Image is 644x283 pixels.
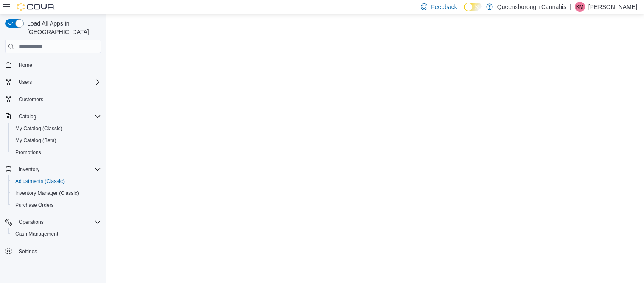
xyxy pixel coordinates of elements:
span: My Catalog (Classic) [15,125,62,132]
span: Cash Management [12,229,101,239]
button: Home [2,58,104,71]
span: Customers [19,96,43,103]
button: Inventory Manager (Classic) [8,187,104,199]
img: Cova [17,3,55,11]
span: Catalog [19,113,36,120]
button: Cash Management [8,228,104,240]
a: Settings [15,246,40,257]
span: KM [576,2,584,12]
button: Adjustments (Classic) [8,175,104,187]
span: Inventory [19,166,39,173]
input: Dark Mode [464,3,482,11]
a: My Catalog (Beta) [12,135,60,146]
button: Users [15,77,35,87]
span: Operations [19,219,44,226]
a: My Catalog (Classic) [12,123,66,134]
span: Adjustments (Classic) [12,176,101,186]
span: Home [19,62,32,69]
span: Inventory [15,164,101,174]
a: Purchase Orders [12,200,57,210]
button: Customers [2,93,104,106]
span: Load All Apps in [GEOGRAPHIC_DATA] [24,19,101,36]
span: Adjustments (Classic) [15,178,65,185]
a: Customers [15,94,47,105]
a: Home [15,60,36,70]
button: Purchase Orders [8,199,104,211]
span: Promotions [15,149,41,156]
span: Operations [15,217,101,227]
button: Catalog [15,111,39,122]
span: Settings [15,246,101,257]
p: | [570,2,571,12]
span: My Catalog (Beta) [15,137,56,144]
span: Settings [19,248,37,255]
button: Operations [15,217,47,227]
div: Kioko Mayede [575,2,585,12]
span: Inventory Manager (Classic) [12,188,101,198]
span: Users [19,79,32,86]
button: Operations [2,216,104,228]
a: Inventory Manager (Classic) [12,188,82,198]
span: Purchase Orders [12,200,101,210]
span: Home [15,59,101,70]
button: My Catalog (Classic) [8,123,104,134]
span: Feedback [431,3,457,11]
span: My Catalog (Beta) [12,135,101,146]
button: Inventory [2,163,104,175]
span: Inventory Manager (Classic) [15,190,79,197]
span: Catalog [15,111,101,122]
nav: Complex example [5,55,101,280]
button: Inventory [15,164,43,174]
span: My Catalog (Classic) [12,123,101,134]
button: Promotions [8,146,104,158]
a: Adjustments (Classic) [12,176,68,186]
a: Promotions [12,147,45,157]
button: Catalog [2,111,104,123]
span: Cash Management [15,231,58,237]
p: [PERSON_NAME] [588,2,637,12]
span: Purchase Orders [15,202,54,209]
p: Queensborough Cannabis [497,2,566,12]
span: Customers [15,94,101,105]
button: My Catalog (Beta) [8,134,104,146]
span: Promotions [12,147,101,157]
button: Settings [2,245,104,257]
button: Users [2,76,104,88]
span: Users [15,77,101,87]
a: Cash Management [12,229,62,239]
